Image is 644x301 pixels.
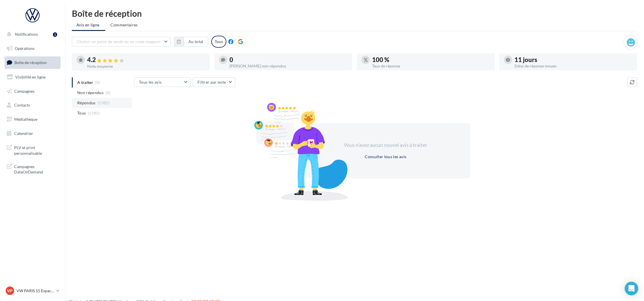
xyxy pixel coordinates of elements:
div: 4.2 [87,57,205,63]
a: Opérations [3,43,62,54]
button: Notifications 1 [3,28,59,40]
div: Délai de réponse moyen [515,64,633,68]
a: Contacts [3,99,62,111]
div: 0 [230,57,348,63]
span: Visibilité en ligne [15,75,46,79]
span: Notifications [15,32,38,37]
div: Note moyenne [87,64,205,68]
div: [PERSON_NAME] non répondus [230,64,348,68]
div: 100 % [372,57,490,63]
div: 1 [53,32,57,37]
div: Taux de réponse [372,64,490,68]
button: Au total [174,37,208,46]
button: Consulter tous les avis [362,153,409,160]
div: 11 jours [515,57,633,63]
button: Choisir un point de vente ou un code magasin [72,37,171,46]
span: Répondus [77,100,96,106]
span: Médiathèque [14,117,37,122]
span: (1385) [98,101,110,105]
button: Tous les avis [134,77,191,87]
span: Boîte de réception [14,60,47,65]
span: PLV et print personnalisable [14,144,58,156]
span: Calendrier [14,131,33,136]
span: Commentaires [111,22,138,28]
button: Filtrer par note [193,77,235,87]
span: Choisir un point de vente ou un code magasin [77,39,160,44]
a: PLV et print personnalisable [3,141,62,158]
div: Tous [211,36,226,48]
a: Campagnes [3,85,62,97]
span: Campagnes DataOnDemand [14,163,58,175]
span: Campagnes [14,88,35,93]
span: Contacts [14,103,30,107]
a: Visibilité en ligne [3,71,62,83]
a: Campagnes DataOnDemand [3,160,62,177]
a: Boîte de réception [3,56,62,69]
span: (0) [106,90,111,95]
span: Tous [77,110,86,116]
a: Calendrier [3,128,62,139]
a: Médiathèque [3,113,62,125]
span: Non répondus [77,90,104,96]
span: Opérations [15,46,35,51]
div: Vous n'avez aucun nouvel avis à traiter [337,141,434,149]
p: VW PARIS 15 Espace Suffren [16,288,54,294]
span: (1385) [88,111,100,115]
div: Open Intercom Messenger [625,282,638,295]
a: VP VW PARIS 15 Espace Suffren [5,285,61,296]
button: Au total [184,37,208,46]
span: VP [7,288,13,294]
span: Tous les avis [139,80,162,84]
div: Boîte de réception [72,9,637,18]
